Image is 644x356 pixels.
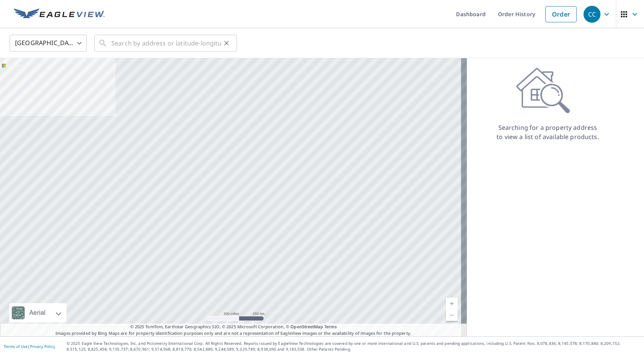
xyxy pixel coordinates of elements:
a: Order [545,6,577,22]
a: Privacy Policy [30,344,55,349]
div: Aerial [9,303,67,322]
a: OpenStreetMap [290,324,323,329]
img: EV Logo [14,8,105,20]
div: [GEOGRAPHIC_DATA] [10,32,87,54]
div: Aerial [27,303,48,322]
button: Clear [221,38,232,49]
span: © 2025 TomTom, Earthstar Geographics SIO, © 2025 Microsoft Corporation, © [130,324,337,330]
a: Current Level 5, Zoom Out [446,309,458,321]
p: | [4,344,55,349]
a: Current Level 5, Zoom In [446,298,458,309]
div: CC [584,6,600,23]
p: © 2025 Eagle View Technologies, Inc. and Pictometry International Corp. All Rights Reserved. Repo... [67,341,640,352]
input: Search by address or latitude-longitude [111,32,221,54]
a: Terms [324,324,337,329]
a: Terms of Use [4,344,28,349]
p: Searching for a property address to view a list of available products. [496,123,599,141]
